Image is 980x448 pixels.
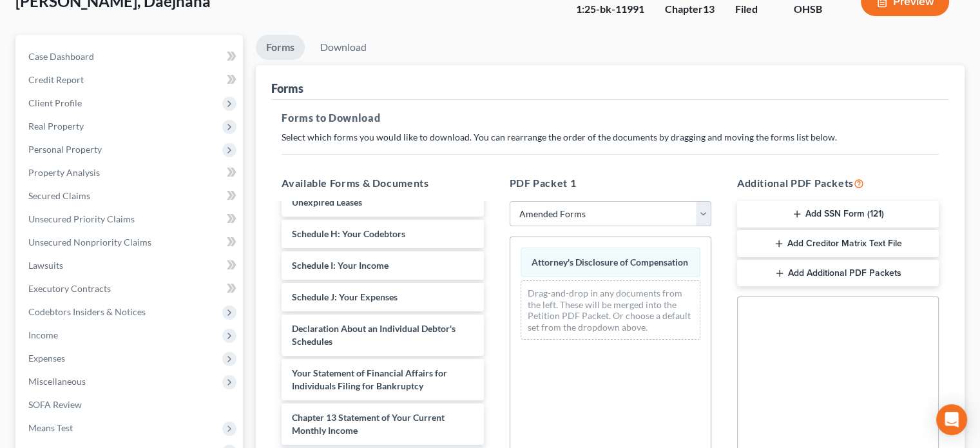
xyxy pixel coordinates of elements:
[18,393,243,416] a: SOFA Review
[28,283,111,294] span: Executory Contracts
[521,280,700,340] div: Drag-and-drop in any documents from the left. These will be merged into the Petition PDF Packet. ...
[737,230,939,257] button: Add Creditor Matrix Text File
[18,231,243,254] a: Unsecured Nonpriority Claims
[665,2,715,17] div: Chapter
[28,74,84,85] span: Credit Report
[292,291,398,302] span: Schedule J: Your Expenses
[28,167,100,178] span: Property Analysis
[292,367,447,391] span: Your Statement of Financial Affairs for Individuals Filing for Bankruptcy
[28,97,82,108] span: Client Profile
[282,175,483,191] h5: Available Forms & Documents
[18,254,243,277] a: Lawsuits
[292,228,405,239] span: Schedule H: Your Codebtors
[18,161,243,184] a: Property Analysis
[28,190,90,201] span: Secured Claims
[737,260,939,287] button: Add Additional PDF Packets
[28,260,63,271] span: Lawsuits
[794,2,840,17] div: OHSB
[292,260,389,271] span: Schedule I: Your Income
[532,257,688,268] span: Attorney's Disclosure of Compensation
[737,175,939,191] h5: Additional PDF Packets
[28,144,102,155] span: Personal Property
[282,110,939,126] h5: Forms to Download
[18,45,243,68] a: Case Dashboard
[18,277,243,300] a: Executory Contracts
[28,121,84,131] span: Real Property
[28,422,73,433] span: Means Test
[510,175,711,191] h5: PDF Packet 1
[18,68,243,92] a: Credit Report
[28,399,82,410] span: SOFA Review
[28,353,65,364] span: Expenses
[310,35,377,60] a: Download
[18,184,243,208] a: Secured Claims
[576,2,644,17] div: 1:25-bk-11991
[292,412,445,436] span: Chapter 13 Statement of Your Current Monthly Income
[271,81,303,96] div: Forms
[28,376,86,387] span: Miscellaneous
[28,237,151,248] span: Unsecured Nonpriority Claims
[703,3,715,15] span: 13
[28,213,135,224] span: Unsecured Priority Claims
[735,2,773,17] div: Filed
[292,184,441,208] span: Schedule G: Executory Contracts and Unexpired Leases
[28,51,94,62] span: Case Dashboard
[282,131,939,144] p: Select which forms you would like to download. You can rearrange the order of the documents by dr...
[936,404,967,435] div: Open Intercom Messenger
[256,35,305,60] a: Forms
[28,306,146,317] span: Codebtors Insiders & Notices
[18,208,243,231] a: Unsecured Priority Claims
[737,201,939,228] button: Add SSN Form (121)
[292,323,456,347] span: Declaration About an Individual Debtor's Schedules
[28,329,58,340] span: Income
